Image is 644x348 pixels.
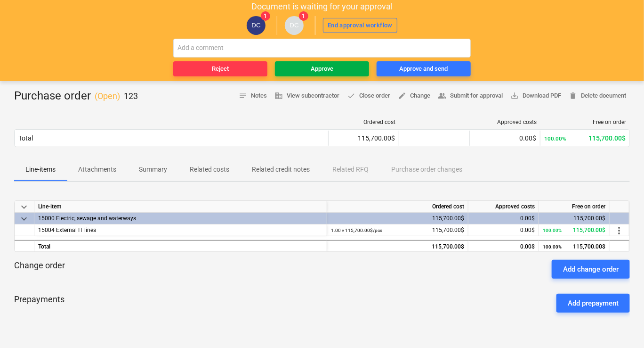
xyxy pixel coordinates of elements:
p: Related costs [190,165,229,174]
span: Close order [347,91,390,101]
div: Danny Crandall [285,16,304,35]
small: 100.00% [543,244,562,249]
span: Submit for approval [438,91,503,101]
span: keyboard_arrow_down [18,201,30,213]
span: View subcontractor [274,91,339,101]
button: Download PDF [507,89,565,103]
p: Summary [139,165,167,174]
div: Line-item [34,201,327,213]
div: 115,700.00$ [544,134,626,142]
div: 115,700.00$ [543,213,605,224]
span: done [347,91,355,100]
p: Document is waiting for your approval [251,1,393,12]
div: Purchase order [14,89,138,104]
span: Change [398,91,430,101]
p: Attachments [78,165,116,174]
div: Danny Crandall [247,16,266,35]
p: Prepayments [14,294,64,313]
span: more_vert [613,225,625,236]
p: ( Open ) [95,91,120,102]
div: Reject [212,64,229,75]
button: Submit for approval [434,89,507,103]
button: Reject [173,61,267,76]
span: people_alt [438,91,446,100]
button: Close order [343,89,394,103]
div: 0.00$ [472,224,535,236]
small: 100.00% [543,228,562,233]
div: 115,700.00$ [331,241,464,253]
p: Line-items [25,165,56,174]
div: Add change order [563,263,619,275]
button: Approve and send [377,61,471,76]
div: 115,700.00$ [543,241,605,253]
button: Add prepayment [556,294,630,313]
span: business [274,91,283,100]
div: Approved costs [474,119,537,125]
div: Approve and send [400,64,448,75]
div: Add prepayment [568,297,619,309]
div: Approve [311,64,333,75]
span: edit [398,91,406,100]
span: 1 [299,11,308,21]
div: 0.00$ [474,134,536,142]
small: 1.00 × 115,700.00$ / pcs [331,228,382,233]
span: Download PDF [510,91,561,101]
div: 115,700.00$ [331,213,464,224]
p: 123 [124,91,138,102]
input: Add a comment [173,39,471,58]
div: 0.00$ [472,241,535,253]
span: keyboard_arrow_down [18,213,30,224]
div: 115,700.00$ [331,224,464,236]
span: notes [239,91,247,100]
button: Approve [275,61,369,76]
button: Notes [235,89,271,103]
div: 115,700.00$ [332,134,395,142]
span: DC [251,22,260,29]
span: Delete document [569,91,626,101]
iframe: Chat Widget [597,303,644,348]
span: 15004 External IT lines [38,227,96,233]
span: 1 [261,11,270,21]
p: Change order [14,260,65,279]
span: delete [569,91,577,100]
span: save_alt [510,91,519,100]
button: Change [394,89,434,103]
div: Free on order [544,119,626,125]
small: 100.00% [544,135,566,142]
p: Related credit notes [252,165,310,174]
button: Delete document [565,89,630,103]
div: End approval workflow [328,20,393,31]
span: DC [290,22,298,29]
div: Ordered cost [332,119,395,125]
div: Ordered cost [327,201,468,213]
div: Total [34,240,327,252]
button: End approval workflow [323,18,397,33]
div: Total [18,134,33,142]
div: Approved costs [468,201,539,213]
div: 115,700.00$ [543,224,605,236]
button: Add change order [552,260,630,279]
div: Free on order [539,201,610,213]
div: 15000 Electric, sewage and waterways [38,213,323,224]
div: 0.00$ [472,213,535,224]
button: View subcontractor [271,89,343,103]
span: Notes [239,91,267,101]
